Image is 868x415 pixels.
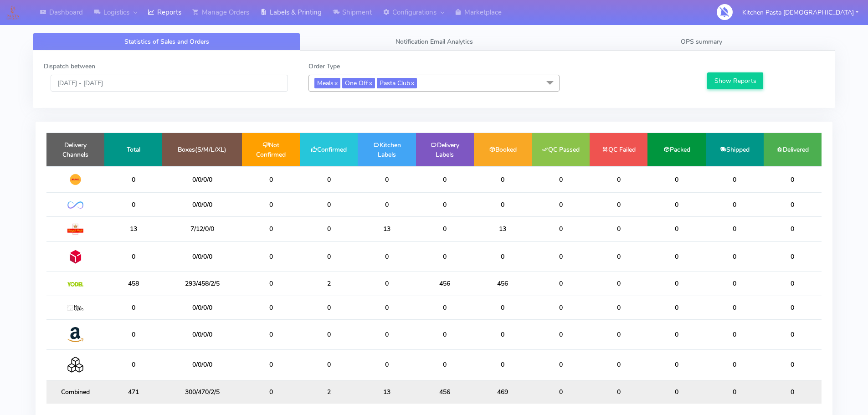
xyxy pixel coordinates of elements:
button: Kitchen Pasta [DEMOGRAPHIC_DATA] [735,3,865,22]
td: 0 [416,296,474,319]
td: 0 [764,272,822,296]
img: Collection [67,357,83,373]
td: 0 [104,319,162,349]
span: OPS summary [681,37,722,46]
td: Kitchen Labels [358,133,416,166]
td: 0 [590,193,647,216]
td: 0 [300,193,358,216]
td: Not Confirmed [242,133,300,166]
td: 0 [647,350,705,380]
td: 0 [474,350,532,380]
td: 0 [416,350,474,380]
td: 0 [532,241,590,272]
td: 0 [706,350,764,380]
td: 0 [416,241,474,272]
td: 0 [764,350,822,380]
td: 0 [532,216,590,241]
td: 0 [590,272,647,296]
a: x [368,78,372,87]
td: 0 [104,296,162,319]
td: 0 [590,319,647,349]
td: 0 [242,241,300,272]
td: 0 [104,193,162,216]
td: 0 [764,193,822,216]
td: 456 [416,380,474,404]
td: 0 [104,350,162,380]
td: 0 [300,166,358,193]
td: 456 [474,272,532,296]
img: Amazon [67,327,83,343]
td: 13 [474,216,532,241]
td: 0 [590,166,647,193]
td: 0 [647,296,705,319]
label: Dispatch between [44,61,95,71]
td: 0 [242,296,300,319]
td: 456 [416,272,474,296]
td: 300/470/2/5 [162,380,242,404]
td: 13 [358,216,416,241]
td: 0 [474,296,532,319]
td: 0 [358,296,416,319]
img: DPD [67,249,83,265]
td: 0 [532,193,590,216]
td: 0 [706,296,764,319]
td: 0 [104,241,162,272]
td: 0 [358,241,416,272]
td: 0 [416,166,474,193]
td: 0 [764,166,822,193]
a: x [334,78,338,87]
td: 0 [300,216,358,241]
td: 0/0/0/0 [162,193,242,216]
td: QC Passed [532,133,590,166]
td: Packed [647,133,705,166]
td: 0 [590,216,647,241]
td: 0 [358,319,416,349]
td: 0 [706,241,764,272]
td: Total [104,133,162,166]
td: 0 [532,319,590,349]
img: DHL [67,174,83,185]
a: x [410,78,414,87]
td: 0 [647,216,705,241]
td: 0 [764,296,822,319]
td: 458 [104,272,162,296]
td: 0 [242,319,300,349]
td: 0 [104,166,162,193]
td: Delivery Channels [46,133,104,166]
td: 0 [532,296,590,319]
span: Meals [314,78,340,88]
img: OnFleet [67,201,83,209]
td: 0 [532,272,590,296]
td: Shipped [706,133,764,166]
span: One Off [342,78,375,88]
td: 0 [358,272,416,296]
td: 0 [358,193,416,216]
td: Combined [46,380,104,404]
td: 0 [764,319,822,349]
span: Statistics of Sales and Orders [124,37,209,46]
td: 0 [300,296,358,319]
td: 0 [706,380,764,404]
td: 0/0/0/0 [162,319,242,349]
span: Notification Email Analytics [395,37,473,46]
td: 0 [590,296,647,319]
td: 0 [242,193,300,216]
td: Delivery Labels [416,133,474,166]
td: QC Failed [590,133,647,166]
td: 0 [358,350,416,380]
td: 293/458/2/5 [162,272,242,296]
td: 0 [242,350,300,380]
td: 0 [532,166,590,193]
td: 13 [104,216,162,241]
td: 0 [416,193,474,216]
td: 0 [764,241,822,272]
ul: Tabs [33,33,835,51]
td: 0 [358,166,416,193]
td: 0 [242,380,300,404]
td: 0 [706,193,764,216]
td: 0 [647,193,705,216]
td: Delivered [764,133,822,166]
td: 0 [474,241,532,272]
td: 0 [706,272,764,296]
img: MaxOptra [67,305,83,312]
